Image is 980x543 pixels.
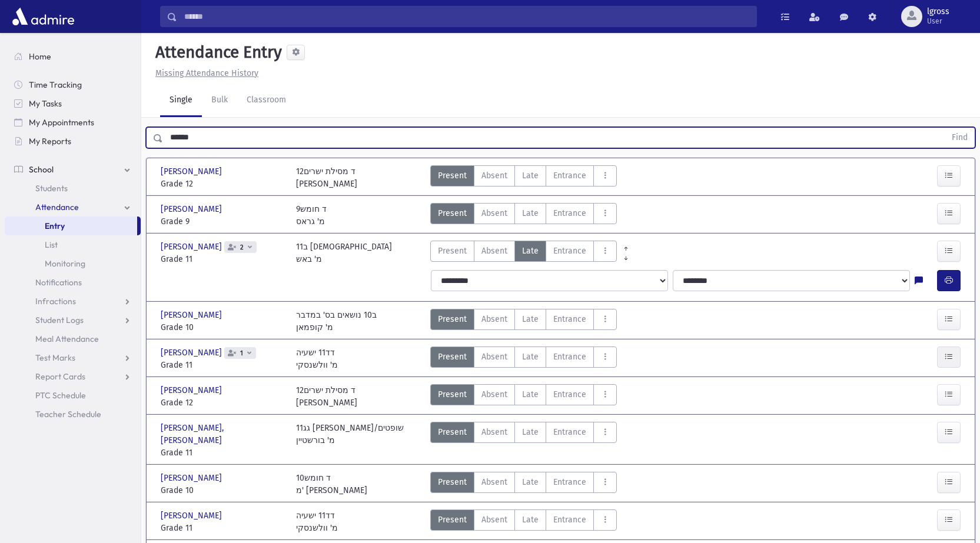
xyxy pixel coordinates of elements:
[438,514,467,526] span: Present
[5,254,141,273] a: Monitoring
[438,169,467,182] span: Present
[35,183,68,194] span: Students
[35,202,79,212] span: Attendance
[522,313,539,325] span: Late
[296,422,404,459] div: גג11 [PERSON_NAME]/שופטים מ' בורשטיין
[5,292,141,311] a: Infractions
[430,472,617,497] div: AttTypes
[5,348,141,367] a: Test Marks
[553,476,586,488] span: Entrance
[481,169,507,182] span: Absent
[161,321,284,334] span: Grade 10
[481,426,507,438] span: Absent
[430,509,617,534] div: AttTypes
[522,169,539,182] span: Late
[29,117,94,128] span: My Appointments
[5,329,141,348] a: Meal Attendance
[5,216,137,235] a: Entry
[522,514,539,526] span: Late
[35,334,99,344] span: Meal Attendance
[5,311,141,329] a: Student Logs
[161,178,284,190] span: Grade 12
[35,352,75,363] span: Test Marks
[45,239,58,250] span: List
[161,347,224,359] span: [PERSON_NAME]
[438,207,467,219] span: Present
[296,203,327,228] div: 9ד חומש מ' גראס
[161,165,224,178] span: [PERSON_NAME]
[553,351,586,363] span: Entrance
[155,68,258,78] u: Missing Attendance History
[161,203,224,215] span: [PERSON_NAME]
[522,245,539,257] span: Late
[430,347,617,371] div: AttTypes
[553,313,586,325] span: Entrance
[438,351,467,363] span: Present
[237,84,295,117] a: Classroom
[430,422,617,459] div: AttTypes
[5,273,141,292] a: Notifications
[35,390,86,401] span: PTC Schedule
[430,165,617,190] div: AttTypes
[5,47,141,66] a: Home
[35,371,85,382] span: Report Cards
[5,386,141,405] a: PTC Schedule
[29,98,62,109] span: My Tasks
[161,509,224,522] span: [PERSON_NAME]
[438,476,467,488] span: Present
[29,136,71,146] span: My Reports
[553,245,586,257] span: Entrance
[553,388,586,401] span: Entrance
[481,207,507,219] span: Absent
[481,313,507,325] span: Absent
[35,277,82,288] span: Notifications
[5,113,141,132] a: My Appointments
[481,388,507,401] span: Absent
[927,16,949,26] span: User
[522,476,539,488] span: Late
[161,484,284,497] span: Grade 10
[553,426,586,438] span: Entrance
[9,5,77,28] img: AdmirePro
[481,351,507,363] span: Absent
[5,405,141,424] a: Teacher Schedule
[5,179,141,198] a: Students
[553,207,586,219] span: Entrance
[430,203,617,228] div: AttTypes
[45,258,85,269] span: Monitoring
[160,84,202,117] a: Single
[296,384,357,409] div: 12ד מסילת ישרים [PERSON_NAME]
[430,241,617,265] div: AttTypes
[945,128,975,148] button: Find
[35,315,84,325] span: Student Logs
[151,68,258,78] a: Missing Attendance History
[161,422,284,447] span: [PERSON_NAME], [PERSON_NAME]
[430,384,617,409] div: AttTypes
[202,84,237,117] a: Bulk
[29,79,82,90] span: Time Tracking
[438,426,467,438] span: Present
[161,359,284,371] span: Grade 11
[481,245,507,257] span: Absent
[35,296,76,307] span: Infractions
[522,388,539,401] span: Late
[177,6,756,27] input: Search
[5,235,141,254] a: List
[481,476,507,488] span: Absent
[927,7,949,16] span: lgross
[161,522,284,534] span: Grade 11
[430,309,617,334] div: AttTypes
[296,347,338,371] div: דד11 ישעיה מ' וולשנסקי
[438,245,467,257] span: Present
[296,241,392,265] div: 11ב [DEMOGRAPHIC_DATA] מ' באש
[5,160,141,179] a: School
[296,165,357,190] div: 12ד מסילת ישרים [PERSON_NAME]
[151,42,282,62] h5: Attendance Entry
[161,309,224,321] span: [PERSON_NAME]
[29,164,54,175] span: School
[161,215,284,228] span: Grade 9
[238,244,246,251] span: 2
[238,349,245,357] span: 1
[522,207,539,219] span: Late
[5,132,141,151] a: My Reports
